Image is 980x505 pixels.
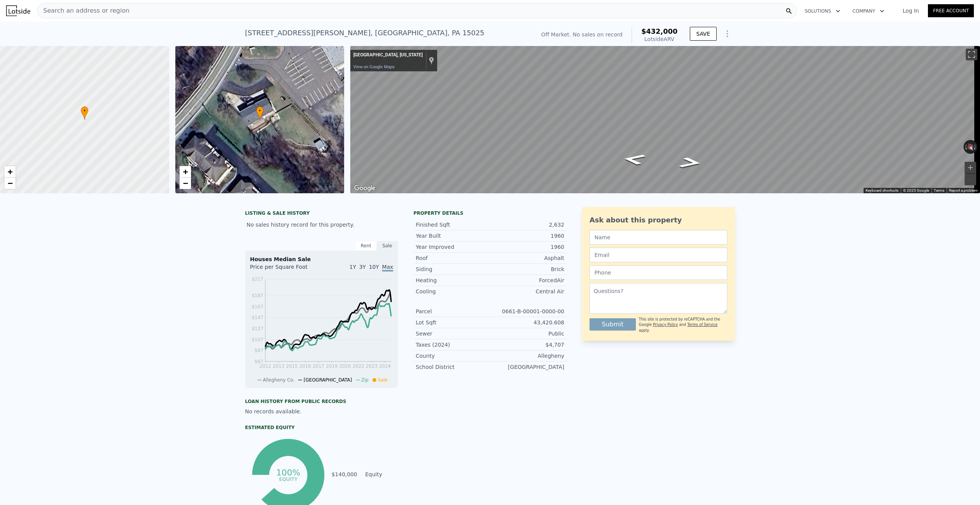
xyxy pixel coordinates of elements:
span: 3Y [359,264,366,270]
tspan: equity [279,476,297,482]
button: Toggle fullscreen view [966,49,977,60]
div: Map [350,46,980,193]
div: [GEOGRAPHIC_DATA], [US_STATE] [353,52,423,58]
tspan: 2023 [366,364,378,369]
button: Keyboard shortcuts [866,188,898,193]
button: Zoom out [965,174,976,185]
a: Privacy Policy [653,322,678,327]
div: Allegheny [490,352,564,360]
div: Sewer [416,330,490,337]
div: [STREET_ADDRESS][PERSON_NAME] , [GEOGRAPHIC_DATA] , PA 15025 [245,28,484,38]
tspan: 2019 [326,364,338,369]
div: 2,632 [490,221,564,229]
div: Taxes (2024) [416,341,490,349]
tspan: 2022 [353,364,364,369]
div: [GEOGRAPHIC_DATA] [490,363,564,371]
div: Finished Sqft [416,221,490,229]
div: Estimated Equity [245,424,398,431]
div: Off Market. No sales on record [541,31,622,38]
div: No records available. [245,408,398,415]
span: 1Y [350,264,356,270]
button: Show Options [720,26,735,41]
div: 1960 [490,232,564,240]
div: This site is protected by reCAPTCHA and the Google and apply. [639,317,727,333]
div: No sales history record for this property. [245,218,398,232]
tspan: $217 [252,276,263,282]
span: Max [382,264,393,271]
tspan: 2016 [299,364,311,369]
div: Ask about this property [590,215,727,225]
button: Rotate counterclockwise [964,140,968,154]
span: − [8,178,13,188]
span: • [81,107,88,114]
div: ForcedAir [490,276,564,284]
span: Zip [361,377,369,383]
tspan: $167 [252,304,263,309]
tspan: 2017 [313,364,325,369]
span: 10Y [369,264,379,270]
button: SAVE [690,27,717,41]
a: Terms (opens in new tab) [934,188,944,192]
div: Loan history from public records [245,398,398,405]
tspan: 2020 [339,364,351,369]
a: Show location on map [429,56,434,65]
button: Rotate clockwise [973,140,978,154]
a: Free Account [928,4,974,17]
span: Allegheny Co. [263,377,295,383]
div: School District [416,363,490,371]
div: Cooling [416,288,490,295]
div: Brick [490,265,564,273]
img: Lotside [6,5,30,16]
div: LISTING & SALE HISTORY [245,210,398,218]
a: Zoom in [180,166,191,178]
div: County [416,352,490,360]
a: Report a problem [949,188,978,192]
div: Asphalt [490,254,564,262]
a: Log In [893,7,928,15]
button: Reset the view [964,140,977,154]
div: Street View [350,46,980,193]
tspan: $107 [252,337,263,342]
a: Zoom out [180,178,191,189]
td: $140,000 [331,470,358,479]
div: Heating [416,276,490,284]
div: Public [490,330,564,337]
span: • [256,107,264,114]
img: Google [352,183,377,193]
div: Siding [416,265,490,273]
path: Go Southeast [669,155,712,171]
button: Zoom in [965,162,976,173]
div: Houses Median Sale [250,255,393,263]
input: Phone [590,265,727,280]
div: Year Improved [416,243,490,251]
button: Solutions [799,4,846,18]
tspan: 2013 [273,364,284,369]
tspan: 2024 [379,364,391,369]
div: Year Built [416,232,490,240]
a: Zoom out [4,178,16,189]
span: $432,000 [641,27,678,35]
a: Zoom in [4,166,16,178]
button: Company [846,4,890,18]
tspan: $147 [252,315,263,320]
span: © 2025 Google [903,188,929,192]
a: View on Google Maps [353,64,395,69]
tspan: 2012 [260,364,271,369]
input: Name [590,230,727,245]
tspan: $127 [252,326,263,331]
div: 43,420.608 [490,319,564,326]
span: + [8,167,13,176]
div: Rent [355,241,377,251]
span: [GEOGRAPHIC_DATA] [304,377,352,383]
div: $4,707 [490,341,564,349]
tspan: $187 [252,293,263,298]
div: 0661-B-00001-0000-00 [490,308,564,315]
div: Property details [413,210,567,216]
tspan: $67 [255,359,263,364]
div: Lotside ARV [641,35,678,43]
tspan: 100% [276,468,300,477]
input: Email [590,248,727,262]
div: • [81,106,88,120]
span: + [183,167,188,176]
a: Terms of Service [687,322,717,327]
